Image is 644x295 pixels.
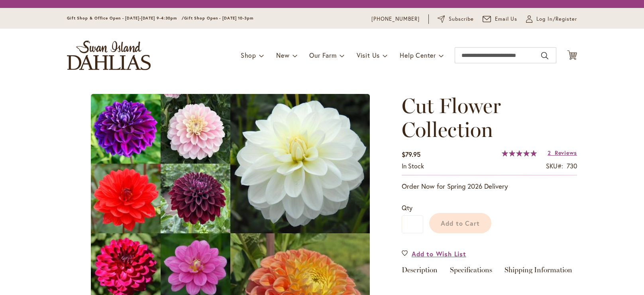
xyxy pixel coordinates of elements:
[526,15,577,23] a: Log In/Register
[412,249,466,258] span: Add to Wish List
[555,149,577,156] span: Reviews
[438,15,474,23] a: Subscribe
[371,15,420,23] a: [PHONE_NUMBER]
[541,49,548,62] button: Search
[402,150,420,158] span: $79.95
[546,162,563,170] strong: SKU
[276,51,289,59] span: New
[402,182,577,191] p: Order Now for Spring 2026 Delivery
[400,51,436,59] span: Help Center
[184,16,253,21] span: Gift Shop Open - [DATE] 10-3pm
[67,16,184,21] span: Gift Shop & Office Open - [DATE]-[DATE] 9-4:30pm /
[548,149,577,156] a: 2 Reviews
[309,51,336,59] span: Our Farm
[241,51,256,59] span: Shop
[449,15,474,23] span: Subscribe
[402,93,501,142] span: Cut Flower Collection
[483,15,518,23] a: Email Us
[402,266,438,278] a: Description
[450,266,492,278] a: Specifications
[402,162,424,171] div: Availability
[357,51,380,59] span: Visit Us
[67,41,151,70] a: store logo
[502,150,537,156] div: 100%
[548,149,551,156] span: 2
[495,15,518,23] span: Email Us
[567,162,577,171] div: 730
[402,162,424,170] span: In stock
[536,15,577,23] span: Log In/Register
[402,203,412,212] span: Qty
[402,266,577,278] div: Detailed Product Info
[505,266,572,278] a: Shipping Information
[402,249,466,258] a: Add to Wish List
